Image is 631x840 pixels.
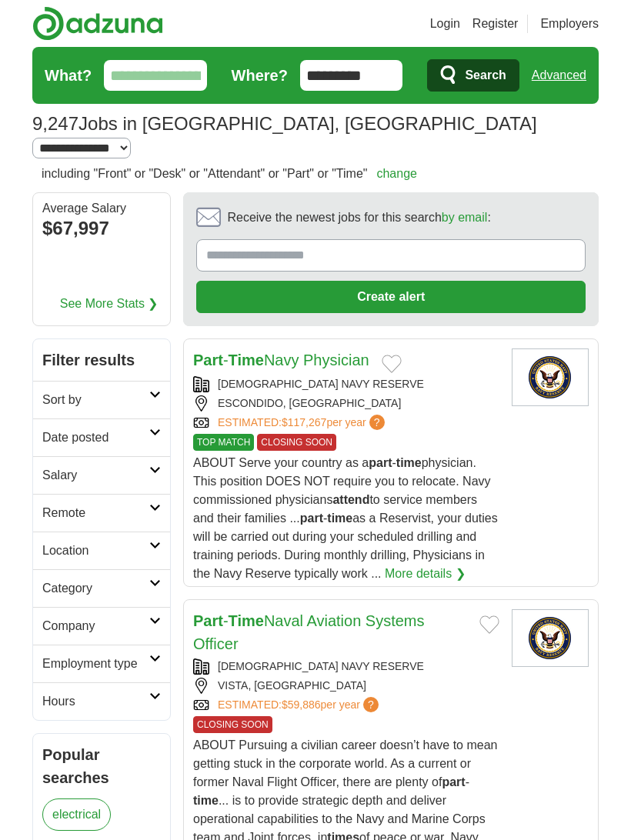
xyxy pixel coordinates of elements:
[33,607,170,645] a: Company
[33,682,170,720] a: Hours
[532,60,586,91] a: Advanced
[332,493,369,506] strong: attend
[60,295,159,313] a: See More Stats ❯
[540,15,599,33] a: Employers
[229,352,264,368] strong: Time
[193,716,272,733] span: CLOSING SOON
[282,698,321,711] span: $59,886
[282,416,326,428] span: $117,267
[33,532,170,569] a: Location
[479,615,499,634] button: Add to favorite jobs
[427,59,519,92] button: Search
[42,798,111,831] a: electrical
[193,395,499,412] div: ESCONDIDO, [GEOGRAPHIC_DATA]
[369,415,385,430] span: ?
[193,678,499,694] div: VISTA, [GEOGRAPHIC_DATA]
[382,355,402,373] button: Add to favorite jobs
[218,378,424,390] a: [DEMOGRAPHIC_DATA] NAVY RESERVE
[193,434,254,451] span: TOP MATCH
[369,456,392,469] strong: part
[363,697,379,712] span: ?
[442,211,488,224] a: by email
[442,775,465,788] strong: part
[465,60,506,91] span: Search
[396,456,422,469] strong: time
[229,612,264,629] strong: Time
[32,6,163,41] img: Adzuna logo
[42,391,149,409] h2: Sort by
[33,456,170,494] a: Salary
[42,165,417,183] h2: including "Front" or "Desk" or "Attendant" or "Part" or "Time"
[42,542,149,560] h2: Location
[193,612,425,652] a: Part-TimeNaval Aviation Systems Officer
[232,64,288,87] label: Where?
[218,697,382,713] a: ESTIMATED:$59,886per year?
[42,428,149,447] h2: Date posted
[257,434,336,451] span: CLOSING SOON
[33,645,170,682] a: Employment type
[193,352,369,368] a: Part-TimeNavy Physician
[42,504,149,522] h2: Remote
[376,167,417,180] a: change
[193,352,223,368] strong: Part
[512,609,589,667] img: US Navy Reserve logo
[33,339,170,381] h2: Filter results
[42,617,149,635] h2: Company
[33,494,170,532] a: Remote
[218,415,388,431] a: ESTIMATED:$117,267per year?
[430,15,460,33] a: Login
[42,579,149,598] h2: Category
[385,565,466,583] a: More details ❯
[512,348,589,406] img: US Navy Reserve logo
[193,794,219,807] strong: time
[42,466,149,485] h2: Salary
[42,655,149,673] h2: Employment type
[327,512,352,525] strong: time
[33,381,170,418] a: Sort by
[300,512,323,525] strong: part
[218,660,424,672] a: [DEMOGRAPHIC_DATA] NAVY RESERVE
[472,15,519,33] a: Register
[42,743,161,789] h2: Popular searches
[45,64,92,87] label: What?
[33,569,170,607] a: Category
[227,208,490,227] span: Receive the newest jobs for this search :
[42,215,161,242] div: $67,997
[196,281,586,313] button: Create alert
[193,456,498,580] span: ABOUT Serve your country as a - physician. This position DOES NOT require you to relocate. Navy c...
[42,202,161,215] div: Average Salary
[42,692,149,711] h2: Hours
[193,612,223,629] strong: Part
[32,110,78,138] span: 9,247
[32,113,537,134] h1: Jobs in [GEOGRAPHIC_DATA], [GEOGRAPHIC_DATA]
[33,418,170,456] a: Date posted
